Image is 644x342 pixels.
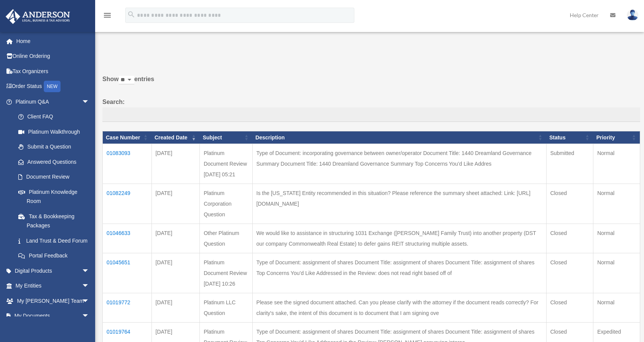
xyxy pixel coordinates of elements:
td: Normal [593,253,640,293]
td: Platinum Document Review [DATE] 05:21 [200,144,252,184]
i: search [127,10,135,19]
label: Search: [102,97,640,122]
td: Closed [546,224,593,253]
th: Subject: activate to sort column ascending [200,131,252,144]
a: Home [5,34,101,49]
td: Platinum Document Review [DATE] 10:26 [200,253,252,293]
td: Closed [546,184,593,224]
a: menu [103,13,112,20]
td: Closed [546,293,593,323]
input: Search: [102,107,640,122]
a: My [PERSON_NAME] Teamarrow_drop_down [5,293,101,308]
th: Created Date: activate to sort column ascending [151,131,200,144]
a: Tax Organizers [5,64,101,79]
th: Status: activate to sort column ascending [546,131,593,144]
td: Type of Document: assignment of shares Document Title: assignment of shares Document Title: assig... [252,253,546,293]
select: Showentries [119,76,134,85]
td: Normal [593,224,640,253]
a: Platinum Q&Aarrow_drop_down [5,94,97,109]
td: [DATE] [151,224,200,253]
td: Is the [US_STATE] Entity recommended in this situation? Please reference the summary sheet attach... [252,184,546,224]
th: Priority: activate to sort column ascending [593,131,640,144]
th: Case Number: activate to sort column ascending [103,131,152,144]
span: arrow_drop_down [82,308,97,324]
td: We would like to assistance in structuring 1031 Exchange ([PERSON_NAME] Family Trust) into anothe... [252,224,546,253]
td: 01019772 [103,293,152,323]
i: menu [103,11,112,20]
td: [DATE] [151,253,200,293]
td: [DATE] [151,144,200,184]
span: arrow_drop_down [82,263,97,279]
label: Show entries [102,74,640,92]
span: arrow_drop_down [82,278,97,294]
a: Online Ordering [5,49,101,64]
td: Please see the signed document attached. Can you please clarify with the attorney if the document... [252,293,546,323]
td: Type of Document: incorporating governance between owner/operator Document Title: 1440 Dreamland ... [252,144,546,184]
a: Tax & Bookkeeping Packages [11,209,97,233]
a: Answered Questions [11,154,93,169]
a: Document Review [11,169,97,185]
td: Normal [593,144,640,184]
span: arrow_drop_down [82,94,97,110]
td: 01045651 [103,253,152,293]
td: [DATE] [151,293,200,323]
td: Platinum Corporation Question [200,184,252,224]
img: User Pic [627,10,638,21]
th: Description: activate to sort column ascending [252,131,546,144]
img: Anderson Advisors Platinum Portal [3,9,72,24]
a: Land Trust & Deed Forum [11,233,97,248]
a: Portal Feedback [11,248,97,264]
td: Platinum LLC Question [200,293,252,323]
a: Submit a Question [11,139,97,155]
td: 01083093 [103,144,152,184]
td: [DATE] [151,184,200,224]
a: Platinum Knowledge Room [11,184,97,209]
td: Normal [593,293,640,323]
span: arrow_drop_down [82,293,97,309]
div: NEW [44,81,61,92]
td: 01046633 [103,224,152,253]
a: Platinum Walkthrough [11,124,97,139]
a: My Entitiesarrow_drop_down [5,278,101,294]
td: Closed [546,253,593,293]
td: 01082249 [103,184,152,224]
td: Submitted [546,144,593,184]
a: Client FAQ [11,109,97,125]
a: Order StatusNEW [5,79,101,94]
td: Normal [593,184,640,224]
td: Other Platinum Question [200,224,252,253]
a: Digital Productsarrow_drop_down [5,263,101,278]
a: My Documentsarrow_drop_down [5,308,101,324]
